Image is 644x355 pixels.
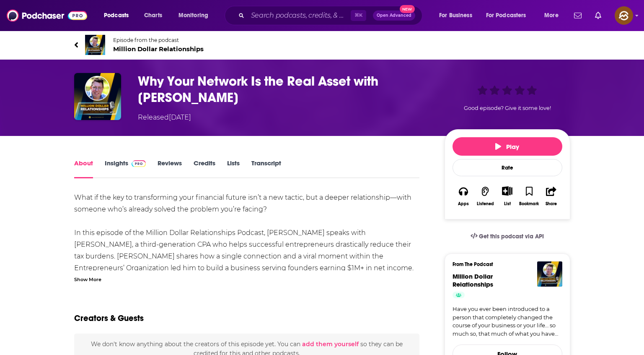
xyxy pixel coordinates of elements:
[464,226,551,247] a: Get this podcast via API
[458,201,469,206] div: Apps
[481,9,538,22] button: open menu
[227,159,240,178] a: Lists
[504,201,511,206] div: List
[518,181,540,211] button: Bookmark
[453,137,562,156] button: Play
[519,201,539,206] div: Bookmark
[537,261,562,287] img: Million Dollar Relationships
[138,73,431,106] h1: Why Your Network Is the Real Asset with Noah Rosenfarb
[479,233,544,240] span: Get this podcast via API
[74,35,570,55] a: Million Dollar RelationshipsEpisode from the podcastMillion Dollar Relationships
[139,9,167,22] a: Charts
[194,159,215,178] a: Credits
[377,13,411,18] span: Open Advanced
[144,10,162,21] span: Charts
[540,181,562,211] button: Share
[615,6,633,25] img: User Profile
[453,272,493,288] a: Million Dollar Relationships
[132,160,146,167] img: Podchaser Pro
[248,9,351,22] input: Search podcasts, credits, & more...
[464,105,551,111] span: Good episode? Give it some love!
[615,6,633,25] button: Show profile menu
[496,181,518,211] div: Show More ButtonList
[7,8,87,23] img: Podchaser - Follow, Share and Rate Podcasts
[158,159,182,178] a: Reviews
[477,201,494,206] div: Listened
[453,159,562,176] div: Rate
[453,305,562,338] a: Have you ever been introduced to a person that completely changed the course of your business or ...
[85,35,105,55] img: Million Dollar Relationships
[173,9,219,22] button: open menu
[74,159,93,178] a: About
[495,143,519,151] span: Play
[74,73,121,120] img: Why Your Network Is the Real Asset with Noah Rosenfarb
[105,159,146,178] a: InsightsPodchaser Pro
[486,10,526,21] span: For Podcasters
[351,10,366,21] span: ⌘ K
[453,261,556,267] h3: From The Podcast
[453,181,474,211] button: Apps
[251,159,281,178] a: Transcript
[138,112,191,123] div: Released [DATE]
[74,313,144,324] h2: Creators & Guests
[592,8,605,23] a: Show notifications dropdown
[544,10,559,21] span: More
[113,45,204,53] span: Million Dollar Relationships
[474,181,496,211] button: Listened
[433,9,483,22] button: open menu
[499,186,516,196] button: Show More Button
[373,10,415,21] button: Open AdvancedNew
[178,10,208,21] span: Monitoring
[571,8,585,23] a: Show notifications dropdown
[546,201,557,206] div: Share
[439,10,472,21] span: For Business
[104,10,129,21] span: Podcasts
[538,9,569,22] button: open menu
[233,6,430,25] div: Search podcasts, credits, & more...
[302,341,359,347] button: add them yourself
[98,9,140,22] button: open menu
[400,5,415,13] span: New
[615,6,633,25] span: Logged in as hey85204
[113,37,204,43] span: Episode from the podcast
